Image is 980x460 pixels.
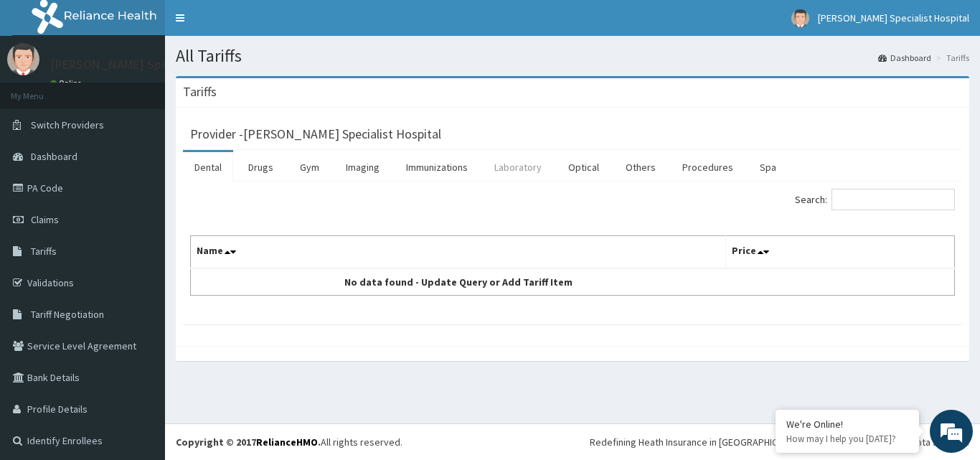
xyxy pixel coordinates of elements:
[183,85,217,98] h3: Tariffs
[183,152,233,182] a: Dental
[725,236,955,269] th: Price
[614,152,667,182] a: Others
[50,78,85,88] a: Online
[590,435,969,449] div: Redefining Heath Insurance in [GEOGRAPHIC_DATA] using Telemedicine and Data Science!
[395,152,479,182] a: Immunizations
[31,213,59,226] span: Claims
[795,189,955,210] label: Search:
[334,152,391,182] a: Imaging
[176,436,321,449] strong: Copyright © 2017 .
[791,9,809,27] img: User Image
[748,152,788,182] a: Spa
[31,245,57,258] span: Tariffs
[191,236,726,269] th: Name
[31,150,77,163] span: Dashboard
[878,52,931,64] a: Dashboard
[31,118,104,131] span: Switch Providers
[176,47,969,65] h1: All Tariffs
[786,433,908,445] p: How may I help you today?
[165,423,980,460] footer: All rights reserved.
[933,52,969,64] li: Tariffs
[831,189,955,210] input: Search:
[483,152,553,182] a: Laboratory
[786,418,908,431] div: We're Online!
[256,436,318,449] a: RelianceHMO
[557,152,611,182] a: Optical
[818,11,969,24] span: [PERSON_NAME] Specialist Hospital
[237,152,285,182] a: Drugs
[7,43,39,75] img: User Image
[288,152,331,182] a: Gym
[50,58,253,71] p: [PERSON_NAME] Specialist Hospital
[671,152,745,182] a: Procedures
[191,268,726,296] td: No data found - Update Query or Add Tariff Item
[190,128,441,141] h3: Provider - [PERSON_NAME] Specialist Hospital
[31,308,104,321] span: Tariff Negotiation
